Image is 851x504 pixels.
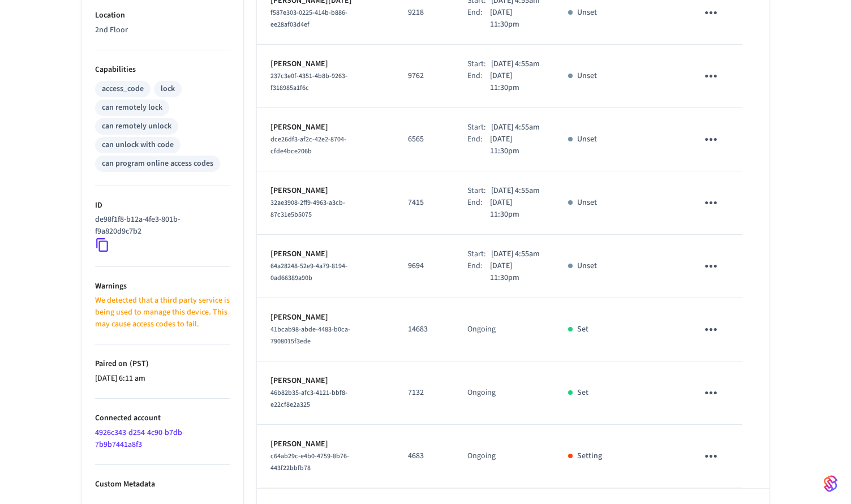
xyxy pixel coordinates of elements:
p: [PERSON_NAME] [270,122,381,133]
p: [DATE] 11:30pm [490,70,541,94]
div: End: [467,260,490,284]
p: Capabilities [95,64,230,76]
div: End: [467,7,490,31]
span: 32ae3908-2ff9-4963-a3cb-87c31e5b5075 [270,198,345,219]
p: [DATE] 11:30pm [490,260,541,284]
div: End: [467,197,490,221]
p: Set [577,387,588,399]
span: 64a28248-52e9-4a79-8194-0ad66389a90b [270,261,347,283]
div: access_code [102,83,144,95]
p: Unset [577,70,597,82]
div: can program online access codes [102,158,213,170]
p: [PERSON_NAME] [270,185,381,197]
td: Ongoing [454,425,555,488]
p: Unset [577,133,597,145]
div: can unlock with code [102,139,174,151]
p: Connected account [95,412,230,424]
span: 237c3e0f-4351-4b8b-9263-f318985a1f6c [270,71,347,93]
div: Start: [467,248,491,260]
span: dce26df3-af2c-42e2-8704-cfde4bce206b [270,135,346,156]
div: End: [467,133,490,157]
p: We detected that a third party service is being used to manage this device. This may cause access... [95,295,230,330]
p: 6565 [408,133,440,145]
p: [DATE] 4:55am [491,58,540,70]
span: 41bcab98-abde-4483-b0ca-7908015f3ede [270,325,350,346]
p: [DATE] 6:11 am [95,373,230,385]
p: 7415 [408,197,440,209]
p: Set [577,324,588,335]
p: Unset [577,7,597,19]
span: 46b82b35-afc3-4121-bbf8-e22cf8e2a325 [270,388,347,410]
p: ID [95,200,230,212]
p: [PERSON_NAME] [270,438,381,450]
div: lock [161,83,175,95]
p: [PERSON_NAME] [270,248,381,260]
p: 4683 [408,450,440,462]
p: [DATE] 4:55am [491,122,540,133]
td: Ongoing [454,298,555,361]
p: Unset [577,260,597,272]
div: End: [467,70,490,94]
p: Setting [577,450,602,462]
p: [DATE] 4:55am [491,185,540,197]
div: can remotely lock [102,102,162,114]
p: Custom Metadata [95,479,230,490]
p: 9218 [408,7,440,19]
p: [DATE] 11:30pm [490,133,541,157]
p: [DATE] 4:55am [491,248,540,260]
p: 9694 [408,260,440,272]
span: ( PST ) [127,358,149,369]
p: 2nd Floor [95,24,230,36]
p: [PERSON_NAME] [270,312,381,324]
p: 9762 [408,70,440,82]
p: 14683 [408,324,440,335]
p: Location [95,10,230,21]
p: de98f1f8-b12a-4fe3-801b-f9a820d9c7b2 [95,214,225,238]
p: [PERSON_NAME] [270,58,381,70]
div: Start: [467,122,491,133]
div: Start: [467,185,491,197]
a: 4926c343-d254-4c90-b7db-7b9b7441a8f3 [95,427,184,450]
p: Unset [577,197,597,209]
p: [DATE] 11:30pm [490,7,541,31]
p: [PERSON_NAME] [270,375,381,387]
img: SeamLogoGradient.69752ec5.svg [824,475,837,493]
div: Start: [467,58,491,70]
span: f587e303-0225-414b-b886-ee28af03d4ef [270,8,347,29]
div: can remotely unlock [102,120,171,132]
td: Ongoing [454,361,555,425]
span: c64ab29c-e4b0-4759-8b76-443f22bbfb78 [270,451,349,473]
p: 7132 [408,387,440,399]
p: [DATE] 11:30pm [490,197,541,221]
p: Paired on [95,358,230,370]
p: Warnings [95,281,230,292]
